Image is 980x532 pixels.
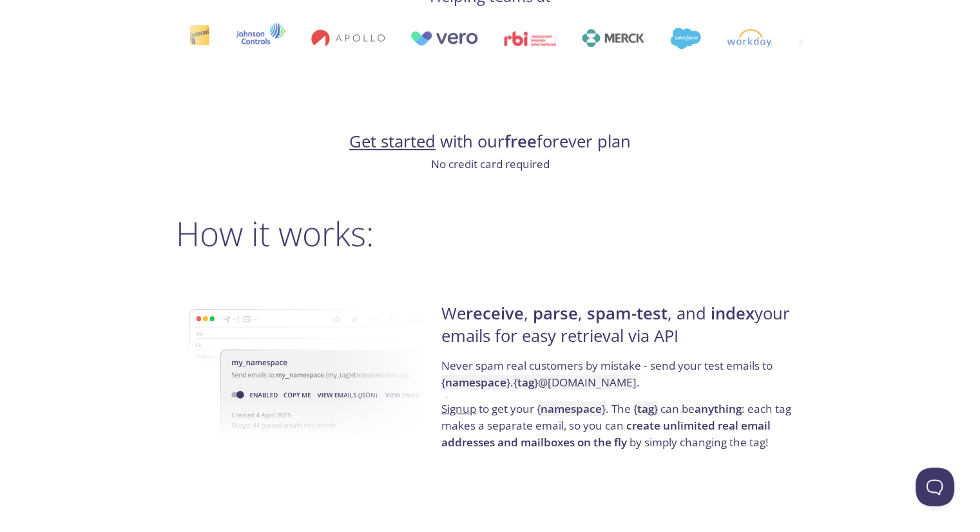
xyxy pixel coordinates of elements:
[517,375,534,390] strong: tag
[541,401,602,416] strong: namespace
[236,23,285,53] img: johnsoncontrols
[441,401,476,416] a: Signup
[441,375,637,390] code: { } . { } @[DOMAIN_NAME]
[176,214,805,252] h2: How it works:
[727,29,773,47] img: workday
[670,28,701,49] img: salesforce
[587,302,668,325] strong: spam-test
[504,130,537,153] strong: free
[311,29,385,47] img: apollo
[537,401,606,416] code: { }
[633,401,658,416] code: { }
[533,302,578,325] strong: parse
[466,302,524,325] strong: receive
[695,401,742,416] strong: anything
[441,303,800,357] h4: We , , , and your emails for easy retrieval via API
[441,418,771,450] strong: create unlimited real email addresses and mailboxes on the fly
[637,401,654,416] strong: tag
[410,31,479,46] img: vero
[349,130,436,153] a: Get started
[176,131,805,153] h4: with our forever plan
[445,375,506,390] strong: namespace
[441,401,800,450] p: to get your . The can be : each tag makes a separate email, so you can by simply changing the tag!
[711,302,754,325] strong: index
[916,468,954,506] iframe: Help Scout Beacon - Open
[441,357,800,401] p: Never spam real customers by mistake - send your test emails to .
[582,29,644,47] img: merck
[504,31,556,46] img: rbi
[189,273,451,477] img: namespace-image
[176,156,805,173] p: No credit card required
